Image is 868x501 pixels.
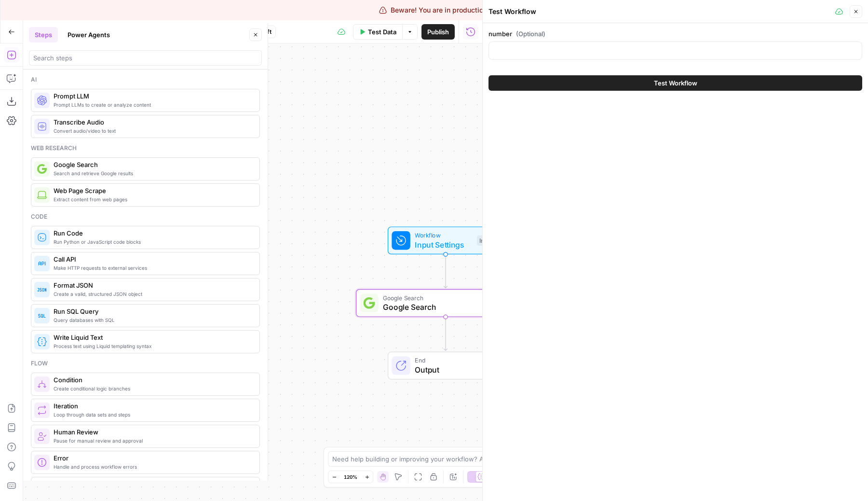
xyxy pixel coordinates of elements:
button: Steps [29,27,58,42]
span: Make HTTP requests to external services [54,264,252,272]
span: Call API [54,254,252,264]
span: 120% [344,473,357,481]
span: Prompt LLMs to create or analyze content [54,101,252,109]
span: (Optional) [516,29,545,39]
span: Search and retrieve Google results [54,169,252,177]
button: Test Workflow [488,75,862,91]
span: Convert audio/video to text [54,127,252,135]
span: Process text using Liquid templating syntax [54,342,252,350]
span: Input Settings [415,239,472,250]
div: Flow [31,359,260,368]
span: Web Page Scrape [54,186,252,195]
span: Prompt LLM [54,91,252,101]
span: Error [54,453,252,463]
div: WorkflowInput SettingsInputs [356,226,535,254]
span: Run Python or JavaScript code blocks [54,238,252,246]
span: Condition [54,375,252,385]
span: Create conditional logic branches [54,385,252,392]
span: Google Search [383,301,504,313]
button: Publish [421,24,455,40]
span: Format JSON [54,280,252,290]
span: Human Review [54,427,252,437]
input: Search steps [33,53,258,63]
span: Workflow [415,231,472,240]
span: Publish [427,27,449,37]
span: Test Data [368,27,396,37]
span: Handle and process workflow errors [54,463,252,471]
div: EndOutput [356,352,535,380]
span: Run SQL Query [54,306,252,316]
div: Web research [31,144,260,153]
span: Create a valid, structured JSON object [54,290,252,298]
span: Loop through data sets and steps [54,411,252,418]
span: Extract content from web pages [54,195,252,203]
span: Transcribe Audio [54,117,252,127]
span: Output [415,364,493,376]
div: Code [31,212,260,221]
span: Google Search [54,160,252,169]
div: Beware! You are in production! [379,5,489,15]
div: Inputs [477,235,498,246]
span: Iteration [54,401,252,411]
g: Edge from start to step_1 [444,254,447,288]
span: Pause for manual review and approval [54,437,252,445]
span: Run Code [54,228,252,238]
button: Power Agents [62,27,116,42]
span: Query databases with SQL [54,316,252,324]
span: Test Workflow [654,78,697,88]
span: End [415,356,493,365]
button: Test Data [353,24,402,40]
g: Edge from step_1 to end [444,317,447,351]
label: number [488,29,862,39]
div: Ai [31,75,260,84]
span: Write Liquid Text [54,333,252,342]
span: Google Search [383,293,504,302]
div: Google SearchGoogle Search [356,289,535,317]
